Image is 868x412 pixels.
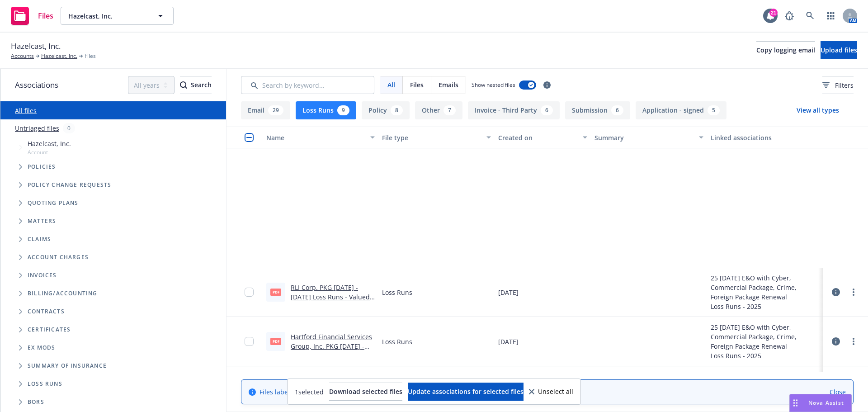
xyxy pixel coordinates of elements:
div: 8 [391,105,403,115]
span: 1 selected [295,387,324,397]
span: Filters [835,81,854,90]
a: Report a Bug [780,7,798,25]
a: Accounts [11,52,34,60]
span: All [387,80,395,90]
button: Submission [565,101,630,119]
div: 25 [DATE] E&O with Cyber, Commercial Package, Crime, Foreign Package Renewal [711,273,819,302]
button: Name [263,127,378,148]
a: Switch app [822,7,840,25]
span: Summary of insurance [28,363,107,369]
button: SearchSearch [180,76,212,94]
a: Hartford Financial Services Group, Inc. PKG [DATE] - [DATE] Loss Runs - Valued [DATE].pdf [291,332,372,369]
div: 21 [769,9,778,17]
a: Untriaged files [15,123,59,133]
button: Summary [591,127,707,148]
div: Loss Runs - 2025 [711,351,819,360]
button: Copy logging email [756,41,815,59]
button: Other [415,101,462,119]
span: pdf [270,289,281,295]
span: Download selected files [329,387,402,396]
a: All files [15,106,37,115]
button: Email [241,101,290,119]
span: Update associations for selected files [408,387,524,396]
span: Files [38,12,53,19]
input: Select all [245,133,254,142]
span: Policies [28,164,56,170]
div: 7 [443,105,456,115]
button: File type [378,127,494,148]
span: Matters [28,218,56,224]
span: Associations [15,79,58,91]
button: Loss Runs [296,101,356,119]
div: Loss Runs - 2025 [711,302,819,311]
span: Filters [822,81,854,90]
span: pdf [270,338,281,345]
span: Billing/Accounting [28,291,98,296]
div: File type [382,133,481,142]
span: Invoices [28,273,57,278]
input: Search by keyword... [241,76,374,94]
span: Claims [28,237,51,242]
div: Drag to move [790,394,801,412]
span: Loss Runs [382,288,412,297]
div: Folder Tree Example [0,284,226,411]
span: Account [28,148,71,156]
span: Nova Assist [808,399,844,407]
span: Hazelcast, Inc. [11,40,61,52]
button: Created on [495,127,591,148]
a: Files [7,3,57,28]
div: Linked associations [711,133,819,142]
div: Name [266,133,365,142]
span: Files labeled as "Auto ID card" are hidden. [259,387,449,397]
span: [DATE] [498,337,519,346]
div: 6 [541,105,553,115]
a: Close [830,387,846,397]
div: Search [180,76,212,94]
button: Nova Assist [789,394,852,412]
div: 25 [DATE] E&O with Cyber, Commercial Package, Crime, Foreign Package Renewal [711,322,819,351]
button: Linked associations [707,127,823,148]
div: Summary [594,133,693,142]
div: 29 [268,105,283,115]
span: Show nested files [472,81,515,89]
a: RLI Corp. PKG [DATE] - [DATE] Loss Runs - Valued [DATE].pdf [291,283,370,311]
div: Tree Example [0,137,226,284]
span: BORs [28,399,44,405]
input: Toggle Row Selected [245,288,254,297]
span: Files [410,80,424,90]
button: Download selected files [329,383,402,401]
a: Search [801,7,819,25]
a: Hazelcast, Inc. [41,52,77,60]
span: Files [85,52,96,60]
button: View all types [782,101,854,119]
span: Certificates [28,327,71,332]
span: Hazelcast, Inc. [68,11,146,21]
div: 0 [63,123,75,133]
button: Update associations for selected files [408,383,524,401]
span: Unselect all [538,388,573,395]
span: Upload files [821,46,857,54]
div: 9 [337,105,349,115]
div: 5 [708,105,720,115]
button: Application - signed [636,101,726,119]
span: Copy logging email [756,46,815,54]
span: Emails [439,80,458,90]
button: Policy [362,101,410,119]
span: [DATE] [498,288,519,297]
button: Filters [822,76,854,94]
button: Hazelcast, Inc. [61,7,174,25]
button: Upload files [821,41,857,59]
span: Hazelcast, Inc. [28,139,71,148]
div: Created on [498,133,578,142]
span: Account charges [28,255,89,260]
button: Invoice - Third Party [468,101,560,119]
svg: Search [180,81,187,89]
a: more [848,336,859,347]
span: Loss Runs [382,337,412,346]
span: Quoting plans [28,200,79,206]
span: Loss Runs [28,381,62,387]
span: Policy change requests [28,182,111,188]
a: more [848,287,859,298]
div: 6 [611,105,623,115]
button: Unselect all [529,383,573,401]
